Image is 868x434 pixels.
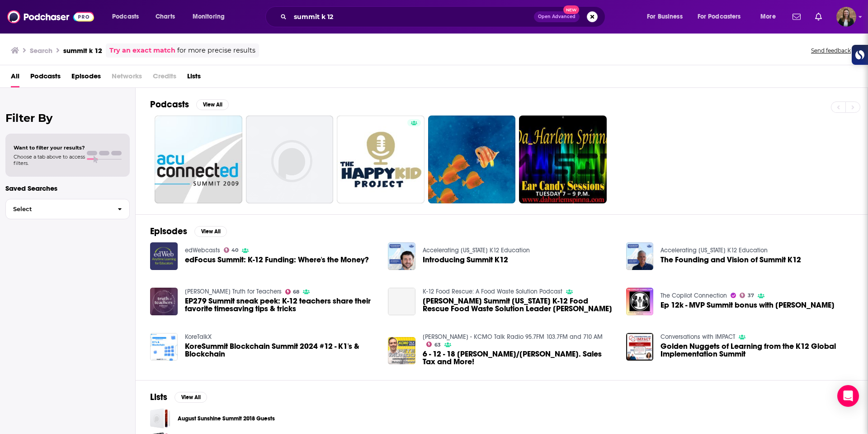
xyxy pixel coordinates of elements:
[7,8,94,25] img: Podchaser - Follow, Share and Rate Podcasts
[177,45,255,56] span: for more precise results
[153,69,176,87] span: Credits
[14,154,85,166] span: Choose a tab above to access filters.
[185,342,377,358] a: KoreSummit Blockchain Summit 2024 #12 - K1's & Blockchain
[760,10,776,23] span: More
[626,333,654,361] img: Golden Nuggets of Learning from the K12 Global Implementation Summit
[423,297,615,313] a: Lee's Summit Missouri K-12 Food Rescue Food Waste Solution Leader Lori Danella
[224,247,239,253] a: 40
[423,256,508,264] a: Introducing Summit K12
[5,199,130,219] button: Select
[185,256,369,264] a: edFocus Summit: K-12 Funding: Where's the Money?
[175,392,207,403] button: View All
[754,10,787,24] button: open menu
[150,10,180,24] a: Charts
[150,99,229,110] a: PodcastsView All
[150,408,170,429] a: August Sunshine Summit 2018 Guests
[423,297,615,313] span: [PERSON_NAME] Summit [US_STATE] K-12 Food Rescue Food Waste Solution Leader [PERSON_NAME]
[290,10,534,24] input: Search podcasts, credits, & more...
[187,69,201,87] a: Lists
[423,333,603,341] a: Pete Mundo - KCMO Talk Radio 95.7FM 103.7FM and 710 AM
[660,246,768,254] a: Accelerating Texas K12 Education
[185,333,212,341] a: KoreTalkX
[150,391,167,403] h2: Lists
[836,7,856,27] img: User Profile
[388,337,415,365] img: 6 - 12 - 18 Trump/Kim Summit. Sales Tax and More!
[426,342,441,347] a: 63
[109,45,175,56] a: Try an exact match
[178,414,275,424] a: August Sunshine Summit 2018 Guests
[193,10,225,23] span: Monitoring
[150,226,227,237] a: EpisodesView All
[150,226,187,237] h2: Episodes
[837,385,859,407] div: Open Intercom Messenger
[274,6,614,27] div: Search podcasts, credits, & more...
[660,256,801,264] a: The Founding and Vision of Summit K12
[660,342,853,358] a: Golden Nuggets of Learning from the K12 Global Implementation Summit
[563,5,580,14] span: New
[5,184,130,193] p: Saved Searches
[660,292,727,299] a: The Copilot Connection
[5,111,130,125] h2: Filter By
[660,301,835,309] a: Ep 12k - MVP Summit bonus with Angeliki Patsiavou
[150,333,178,361] img: KoreSummit Blockchain Summit 2024 #12 - K1's & Blockchain
[194,226,227,237] button: View All
[150,288,178,315] img: EP279 Summit sneak peek: K-12 teachers share their favorite timesaving tips & tricks
[626,242,654,270] a: The Founding and Vision of Summit K12
[186,10,236,24] button: open menu
[626,288,654,315] img: Ep 12k - MVP Summit bonus with Angeliki Patsiavou
[63,46,102,55] h3: summit k 12
[388,288,415,315] a: Lee's Summit Missouri K-12 Food Rescue Food Waste Solution Leader Lori Danella
[285,289,300,294] a: 68
[836,7,856,27] button: Show profile menu
[698,10,741,23] span: For Podcasters
[836,7,856,27] span: Logged in as k_burns
[156,10,175,23] span: Charts
[660,333,735,341] a: Conversations with IMPACT
[647,10,683,23] span: For Business
[388,242,415,270] img: Introducing Summit K12
[11,69,19,87] a: All
[6,206,110,212] span: Select
[692,10,754,24] button: open menu
[150,99,189,110] h2: Podcasts
[641,10,694,24] button: open menu
[185,288,282,295] a: Angela Watson's Truth for Teachers
[231,248,238,252] span: 40
[423,350,615,366] a: 6 - 12 - 18 Trump/Kim Summit. Sales Tax and More!
[30,69,61,87] a: Podcasts
[112,69,142,87] span: Networks
[423,246,530,254] a: Accelerating Texas K12 Education
[150,242,178,270] img: edFocus Summit: K-12 Funding: Where's the Money?
[808,47,854,54] button: Send feedback
[106,10,151,24] button: open menu
[811,9,826,24] a: Show notifications dropdown
[534,11,580,22] button: Open AdvancedNew
[740,293,754,298] a: 37
[748,294,754,298] span: 37
[71,69,101,87] a: Episodes
[660,301,835,309] span: Ep 12k - MVP Summit bonus with [PERSON_NAME]
[434,343,441,347] span: 63
[293,290,299,294] span: 68
[30,46,52,55] h3: Search
[185,297,377,313] span: EP279 Summit sneak peek: K-12 teachers share their favorite timesaving tips & tricks
[423,288,562,295] a: K-12 Food Rescue: A Food Waste Solution Podcast
[150,391,207,403] a: ListsView All
[185,246,220,254] a: edWebcasts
